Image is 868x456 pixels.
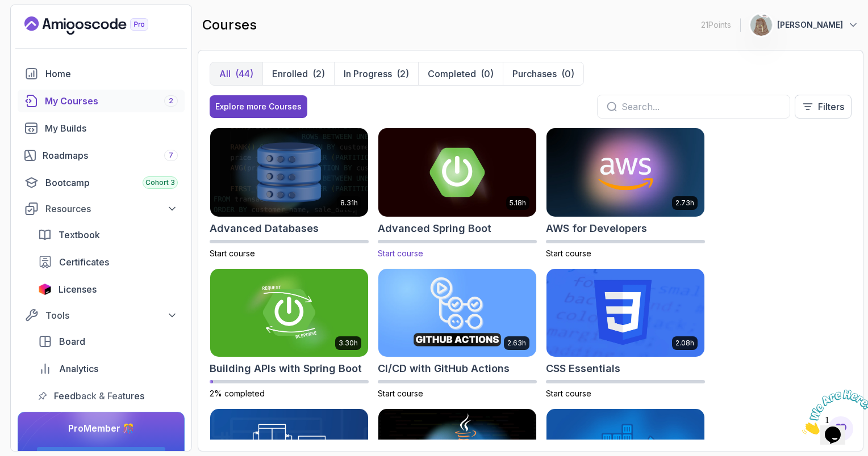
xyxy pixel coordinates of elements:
[59,255,109,269] span: Certificates
[777,19,843,31] p: [PERSON_NAME]
[481,67,494,81] div: (0)
[397,67,409,81] div: (2)
[546,361,620,377] h2: CSS Essentials
[31,278,185,301] a: licenses
[507,339,526,348] p: 2.63h
[503,62,583,85] button: Purchases(0)
[169,151,173,160] span: 7
[334,62,418,85] button: In Progress(2)
[59,228,100,242] span: Textbook
[31,385,185,407] a: feedback
[202,16,257,34] h2: courses
[675,199,694,208] p: 2.73h
[45,202,178,216] div: Resources
[795,95,852,119] button: Filters
[344,67,392,81] p: In Progress
[215,101,302,112] div: Explore more Courses
[38,284,52,295] img: jetbrains icon
[210,268,369,400] a: Building APIs with Spring Boot card3.30hBuilding APIs with Spring Boot2% completed
[169,96,173,105] span: 2
[312,67,325,81] div: (2)
[18,171,185,194] a: bootcamp
[546,248,591,258] span: Start course
[701,19,731,31] p: 21 Points
[210,389,265,398] span: 2% completed
[59,362,98,375] span: Analytics
[621,100,781,113] input: Search...
[818,100,844,113] p: Filters
[210,221,319,237] h2: Advanced Databases
[45,176,178,189] div: Bootcamp
[31,223,185,246] a: textbook
[546,269,704,357] img: CSS Essentials card
[378,221,491,237] h2: Advanced Spring Boot
[798,385,868,439] iframe: chat widget
[750,14,859,36] button: user profile image[PERSON_NAME]
[339,339,358,348] p: 3.30h
[546,221,647,237] h2: AWS for Developers
[18,117,185,140] a: builds
[54,389,144,403] span: Feedback & Features
[546,389,591,398] span: Start course
[59,335,85,348] span: Board
[272,67,308,81] p: Enrolled
[43,149,178,162] div: Roadmaps
[561,67,574,81] div: (0)
[18,305,185,326] button: Tools
[378,361,510,377] h2: CI/CD with GitHub Actions
[374,126,540,218] img: Advanced Spring Boot card
[24,16,174,35] a: Landing page
[418,62,503,85] button: Completed(0)
[428,67,476,81] p: Completed
[546,128,704,217] img: AWS for Developers card
[378,389,423,398] span: Start course
[59,282,97,296] span: Licenses
[5,5,9,14] span: 1
[210,269,368,357] img: Building APIs with Spring Boot card
[210,128,368,217] img: Advanced Databases card
[235,67,253,81] div: (44)
[512,67,557,81] p: Purchases
[378,248,423,258] span: Start course
[45,67,178,81] div: Home
[210,95,307,118] button: Explore more Courses
[262,62,334,85] button: Enrolled(2)
[45,309,178,322] div: Tools
[18,62,185,85] a: home
[378,269,536,357] img: CI/CD with GitHub Actions card
[18,144,185,167] a: roadmaps
[340,199,358,208] p: 8.31h
[45,94,178,108] div: My Courses
[45,121,178,135] div: My Builds
[219,67,231,81] p: All
[31,330,185,353] a: board
[510,199,526,208] p: 5.18h
[5,5,75,49] img: Chat attention grabber
[210,62,262,85] button: All(44)
[750,14,772,36] img: user profile image
[31,251,185,273] a: certificates
[210,361,362,377] h2: Building APIs with Spring Boot
[18,199,185,219] button: Resources
[675,339,694,348] p: 2.08h
[18,90,185,112] a: courses
[31,357,185,380] a: analytics
[145,178,175,187] span: Cohort 3
[210,248,255,258] span: Start course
